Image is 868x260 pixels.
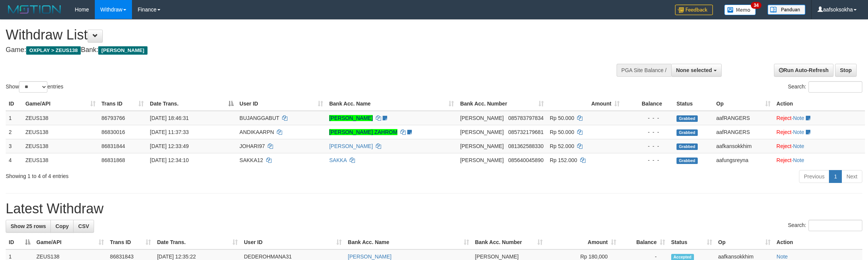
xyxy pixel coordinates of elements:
span: [DATE] 18:46:31 [150,115,188,121]
div: PGA Site Balance / [617,64,671,77]
th: Action [774,235,862,249]
th: Balance [623,97,673,111]
span: Grabbed [677,143,698,150]
td: aafkansokkhim [713,139,774,153]
span: [DATE] 11:37:33 [150,129,188,135]
a: [PERSON_NAME] [348,254,391,260]
span: [PERSON_NAME] [460,143,504,149]
th: Bank Acc. Name: activate to sort column ascending [345,235,472,249]
a: Run Auto-Refresh [774,64,833,77]
span: 86831844 [102,143,125,149]
a: Stop [835,64,857,77]
h1: Latest Withdraw [6,201,862,216]
th: Date Trans.: activate to sort column ascending [154,235,241,249]
th: Bank Acc. Name: activate to sort column ascending [326,97,457,111]
label: Search: [788,220,862,231]
span: Grabbed [677,158,698,164]
span: Rp 50.000 [550,115,574,121]
span: 34 [751,2,761,9]
td: · [774,111,865,125]
label: Search: [788,81,862,93]
th: Op: activate to sort column ascending [713,97,774,111]
span: SAKKA12 [240,157,263,163]
div: Showing 1 to 4 of 4 entries [6,169,356,180]
th: User ID: activate to sort column ascending [237,97,326,111]
h1: Withdraw List [6,27,571,43]
a: Copy [50,220,74,233]
td: · [774,139,865,153]
a: Show 25 rows [6,220,51,233]
span: BUJANGGABUT [240,115,279,121]
img: MOTION_logo.png [6,4,63,15]
th: Op: activate to sort column ascending [715,235,774,249]
td: 1 [6,111,22,125]
span: Rp 50.000 [550,129,574,135]
th: Bank Acc. Number: activate to sort column ascending [457,97,546,111]
span: [DATE] 12:34:10 [150,157,188,163]
span: [PERSON_NAME] [98,46,147,55]
a: 1 [829,170,842,183]
img: Feedback.jpg [675,5,713,15]
a: CSV [73,220,94,233]
th: Game/API: activate to sort column ascending [33,235,107,249]
th: Balance: activate to sort column ascending [619,235,668,249]
th: ID [6,97,22,111]
a: SAKKA [329,157,347,163]
span: [PERSON_NAME] [475,254,519,260]
a: Note [793,143,804,149]
button: None selected [671,64,722,77]
td: aafRANGERS [713,125,774,139]
th: Status [673,97,713,111]
a: Reject [777,129,792,135]
div: - - - [626,114,670,122]
span: Rp 52.000 [550,143,574,149]
td: ZEUS138 [22,125,99,139]
td: 4 [6,153,22,167]
span: 86830016 [102,129,125,135]
th: Game/API: activate to sort column ascending [22,97,99,111]
td: · [774,153,865,167]
span: CSV [78,223,89,229]
input: Search: [808,220,862,231]
span: Copy 085640045890 to clipboard [508,157,543,163]
span: 86831868 [102,157,125,163]
th: Action [774,97,865,111]
td: 3 [6,139,22,153]
label: Show entries [6,81,63,93]
a: [PERSON_NAME] ZAHROM [329,129,397,135]
td: ZEUS138 [22,111,99,125]
span: Copy 081362588330 to clipboard [508,143,543,149]
th: Amount: activate to sort column ascending [547,97,623,111]
span: [PERSON_NAME] [460,129,504,135]
span: JOHARI97 [240,143,265,149]
input: Search: [808,81,862,93]
td: aafRANGERS [713,111,774,125]
td: ZEUS138 [22,139,99,153]
span: ANDIKAARPN [240,129,274,135]
td: · [774,125,865,139]
a: [PERSON_NAME] [329,143,373,149]
span: OXPLAY > ZEUS138 [26,46,81,55]
td: aafungsreyna [713,153,774,167]
h4: Game: Bank: [6,46,571,54]
img: panduan.png [768,5,805,15]
th: ID: activate to sort column descending [6,235,33,249]
th: Amount: activate to sort column ascending [546,235,619,249]
th: Status: activate to sort column ascending [668,235,715,249]
a: [PERSON_NAME] [329,115,373,121]
td: 2 [6,125,22,139]
span: [PERSON_NAME] [460,115,504,121]
div: - - - [626,128,670,136]
img: Button%20Memo.svg [724,5,756,15]
a: Previous [799,170,829,183]
span: [PERSON_NAME] [460,157,504,163]
th: User ID: activate to sort column ascending [241,235,345,249]
div: - - - [626,156,670,164]
span: Grabbed [677,129,698,136]
td: ZEUS138 [22,153,99,167]
a: Reject [777,157,792,163]
th: Date Trans.: activate to sort column descending [147,97,236,111]
a: Note [777,254,788,260]
span: 86793766 [102,115,125,121]
span: None selected [676,67,712,73]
